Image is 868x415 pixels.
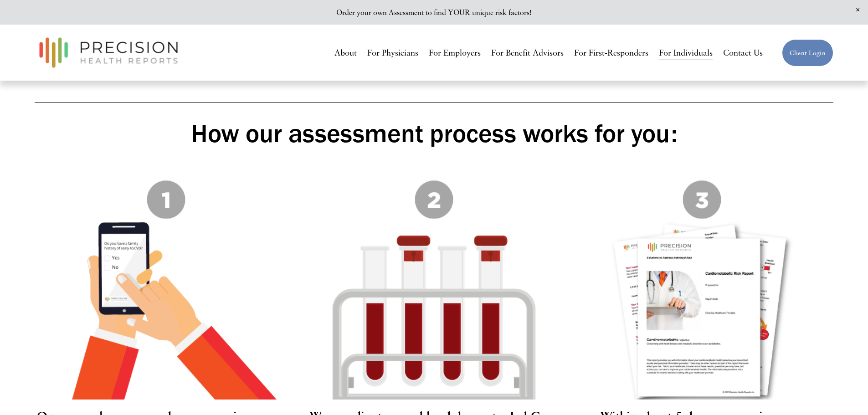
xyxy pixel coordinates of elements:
[723,45,763,61] a: Contact Us
[334,45,357,61] a: About
[367,45,418,61] a: For Physicians
[659,45,713,61] a: For Individuals
[35,116,833,150] h2: How our assessment process works for you:
[429,45,481,61] a: For Employers
[782,39,833,67] a: Client Login
[491,45,564,61] a: For Benefit Advisors
[822,371,868,415] iframe: Chat Widget
[35,33,182,72] img: Precision Health Reports
[574,45,648,61] a: For First-Responders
